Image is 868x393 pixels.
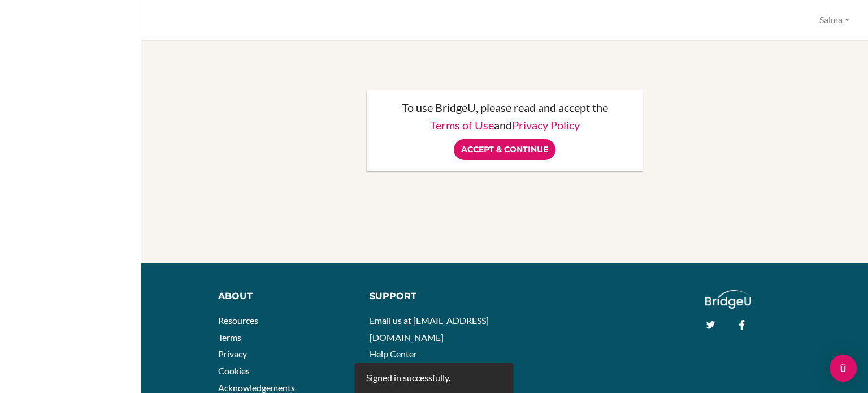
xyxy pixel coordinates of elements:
[370,348,417,359] a: Help Center
[218,348,247,359] a: Privacy
[370,290,496,303] div: Support
[366,372,450,385] div: Signed in successfully.
[814,10,854,31] button: Salma
[370,315,489,343] a: Email us at [EMAIL_ADDRESS][DOMAIN_NAME]
[218,315,258,326] a: Resources
[454,139,555,160] input: Accept & Continue
[378,102,631,113] p: To use BridgeU, please read and accept the
[512,118,580,132] a: Privacy Policy
[218,332,241,343] a: Terms
[830,355,857,382] div: Open Intercom Messenger
[705,290,751,309] img: logo_white@2x-f4f0deed5e89b7ecb1c2cc34c3e3d731f90f0f143d5ea2071677605dd97b5244.png
[378,119,631,131] p: and
[430,118,494,132] a: Terms of Use
[218,290,353,303] div: About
